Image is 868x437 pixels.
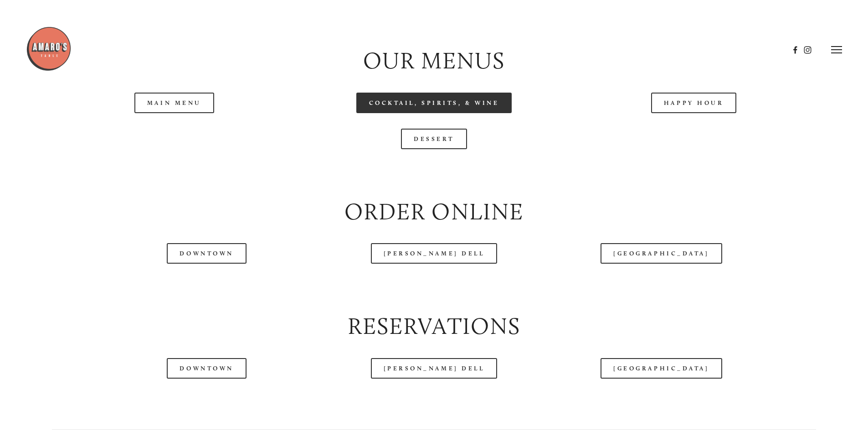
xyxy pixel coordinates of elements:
[167,243,246,264] a: Downtown
[134,93,214,113] a: Main Menu
[371,243,498,264] a: [PERSON_NAME] Dell
[601,358,722,379] a: [GEOGRAPHIC_DATA]
[356,93,512,113] a: Cocktail, Spirits, & Wine
[26,26,72,72] img: Amaro's Table
[401,129,467,149] a: Dessert
[651,93,737,113] a: Happy Hour
[371,358,498,379] a: [PERSON_NAME] Dell
[167,358,246,379] a: Downtown
[52,196,816,228] h2: Order Online
[52,310,816,343] h2: Reservations
[601,243,722,264] a: [GEOGRAPHIC_DATA]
